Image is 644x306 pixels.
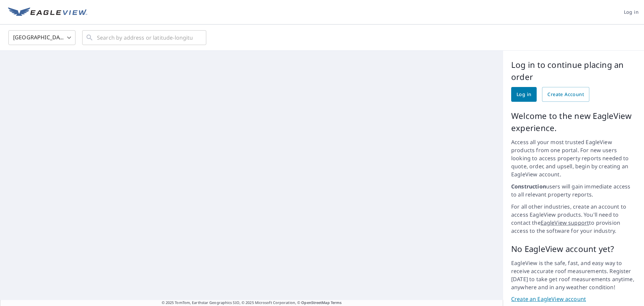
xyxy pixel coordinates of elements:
a: OpenStreetMap [301,300,329,305]
span: Log in [624,8,639,16]
p: EagleView is the safe, fast, and easy way to receive accurate roof measurements. Register [DATE] ... [511,259,636,291]
span: Log in [517,90,531,99]
a: Create an EagleView account [511,295,636,303]
p: No EagleView account yet? [511,243,636,255]
a: EagleView support [541,219,589,226]
p: Log in to continue placing an order [511,59,636,83]
a: Terms [331,300,342,305]
img: EV Logo [8,7,87,17]
p: For all other industries, create an account to access EagleView products. You'll need to contact ... [511,203,636,235]
p: Welcome to the new EagleView experience. [511,110,636,134]
p: Access all your most trusted EagleView products from one portal. For new users looking to access ... [511,138,636,178]
a: Log in [511,87,537,102]
a: Create Account [542,87,589,102]
strong: Construction [511,183,546,190]
span: Create Account [547,90,584,99]
input: Search by address or latitude-longitude [97,28,193,47]
p: users will gain immediate access to all relevant property reports. [511,182,636,199]
div: [GEOGRAPHIC_DATA] [8,28,75,47]
span: © 2025 TomTom, Earthstar Geographics SIO, © 2025 Microsoft Corporation, © [162,300,342,306]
